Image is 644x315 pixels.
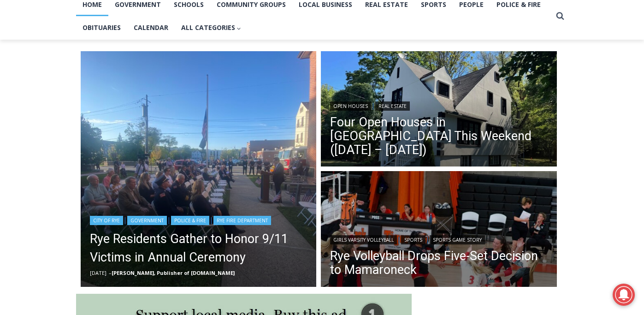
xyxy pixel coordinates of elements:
[7,93,123,114] h4: [PERSON_NAME] Read Sanctuary Fall Fest: [DATE]
[330,233,548,244] div: | |
[321,51,557,169] img: 506 Midland Avenue, Rye
[233,0,436,89] div: "[PERSON_NAME] and I covered the [DATE] Parade, which was a really eye opening experience as I ha...
[112,269,235,276] a: [PERSON_NAME], Publisher of [DOMAIN_NAME]
[213,216,271,225] a: Rye Fire Department
[241,92,427,113] span: Intern @ [DOMAIN_NAME]
[97,27,133,76] div: Co-sponsored by Westchester County Parks
[330,101,371,111] a: Open Houses
[330,100,548,111] div: |
[3,95,90,130] span: Open Tues. - Sun. [PHONE_NUMBER]
[103,78,106,87] div: /
[552,8,568,24] button: View Search Form
[81,51,317,287] a: Read More Rye Residents Gather to Honor 9/11 Victims in Annual Ceremony
[109,269,112,276] span: –
[430,235,485,244] a: Sports Game Story
[222,89,447,115] a: Intern @ [DOMAIN_NAME]
[127,216,167,225] a: Government
[0,0,92,92] img: s_800_29ca6ca9-f6cc-433c-a631-14f6620ca39b.jpeg
[321,171,557,289] img: (PHOTO: The Rye Volleyball team celebrates a point against the Mamaroneck Tigers on September 11,...
[90,216,123,225] a: City of Rye
[0,92,138,115] a: [PERSON_NAME] Read Sanctuary Fall Fest: [DATE]
[321,171,557,289] a: Read More Rye Volleyball Drops Five-Set Decision to Mamaroneck
[95,58,136,110] div: "the precise, almost orchestrated movements of cutting and assembling sushi and [PERSON_NAME] mak...
[330,235,397,244] a: Girls Varsity Volleyball
[81,51,317,287] img: (PHOTO: The City of Rye's annual September 11th Commemoration Ceremony on Thursday, September 11,...
[90,230,307,267] a: Rye Residents Gather to Honor 9/11 Victims in Annual Ceremony
[401,235,425,244] a: Sports
[108,78,112,87] div: 6
[0,93,93,115] a: Open Tues. - Sun. [PHONE_NUMBER]
[330,115,548,157] a: Four Open Houses in [GEOGRAPHIC_DATA] This Weekend ([DATE] – [DATE])
[321,51,557,169] a: Read More Four Open Houses in Rye This Weekend (September 13 – 14)
[171,216,209,225] a: Police & Fire
[375,101,410,111] a: Real Estate
[127,16,175,39] a: Calendar
[90,269,106,276] time: [DATE]
[175,16,248,39] button: Child menu of All Categories
[330,249,548,277] a: Rye Volleyball Drops Five-Set Decision to Mamaroneck
[97,78,101,87] div: 1
[90,214,307,225] div: | | |
[76,16,127,39] a: Obituaries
